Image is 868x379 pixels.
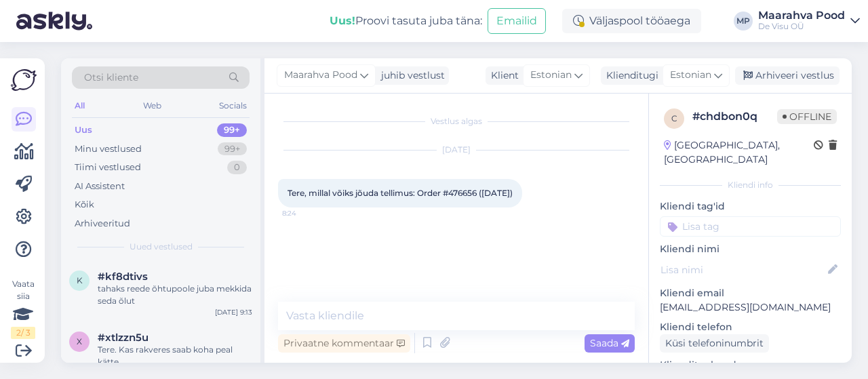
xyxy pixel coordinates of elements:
span: Saada [590,337,629,349]
input: Lisa nimi [660,262,825,277]
div: Klienditugi [601,68,658,83]
div: 99+ [217,123,247,137]
p: Klienditeekond [660,358,841,372]
div: Arhiveeritud [75,217,130,231]
div: MP [734,12,753,31]
b: Uus! [330,14,355,27]
div: Tiimi vestlused [75,161,141,174]
p: [EMAIL_ADDRESS][DOMAIN_NAME] [660,300,841,315]
span: Otsi kliente [84,71,138,85]
div: All [72,97,87,115]
div: 99+ [218,142,247,156]
div: Privaatne kommentaar [278,334,410,353]
div: Tere. Kas rakveres saab koha peal kätte [98,344,252,368]
p: Kliendi telefon [660,320,841,334]
span: Estonian [670,68,711,83]
a: Maarahva PoodDe Visu OÜ [758,10,860,32]
span: Uued vestlused [130,241,193,253]
div: Vaata siia [11,278,35,339]
div: # chdbon0q [692,108,777,125]
span: c [671,113,677,123]
div: Minu vestlused [75,142,142,156]
div: Maarahva Pood [758,10,845,21]
span: Estonian [530,68,572,83]
div: De Visu OÜ [758,21,845,32]
span: Maarahva Pood [284,68,357,83]
div: 0 [227,161,247,174]
div: Klient [486,68,519,83]
div: [DATE] [278,144,635,156]
div: Kliendi info [660,179,841,191]
div: Arhiveeri vestlus [735,66,840,85]
span: #xtlzzn5u [98,332,149,344]
button: Emailid [488,8,546,34]
span: k [77,275,83,285]
div: Väljaspool tööaega [562,9,701,33]
span: Tere, millal võiks jõuda tellimus: Order #476656 ([DATE]) [288,188,513,198]
div: Küsi telefoninumbrit [660,334,769,353]
div: [DATE] 9:13 [215,307,252,317]
div: AI Assistent [75,180,125,193]
div: 2 / 3 [11,327,35,339]
span: 8:24 [282,208,333,218]
div: Vestlus algas [278,115,635,127]
p: Kliendi nimi [660,242,841,256]
div: juhib vestlust [376,68,445,83]
input: Lisa tag [660,216,841,237]
p: Kliendi email [660,286,841,300]
div: [GEOGRAPHIC_DATA], [GEOGRAPHIC_DATA] [664,138,814,167]
div: Socials [216,97,250,115]
div: tahaks reede õhtupoole juba mekkida seda õlut [98,283,252,307]
p: Kliendi tag'id [660,199,841,214]
div: Web [140,97,164,115]
div: Proovi tasuta juba täna: [330,13,482,29]
span: #kf8dtivs [98,271,148,283]
div: Uus [75,123,92,137]
img: Askly Logo [11,69,37,91]
span: Offline [777,109,837,124]
div: Kõik [75,198,94,212]
span: x [77,336,82,346]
